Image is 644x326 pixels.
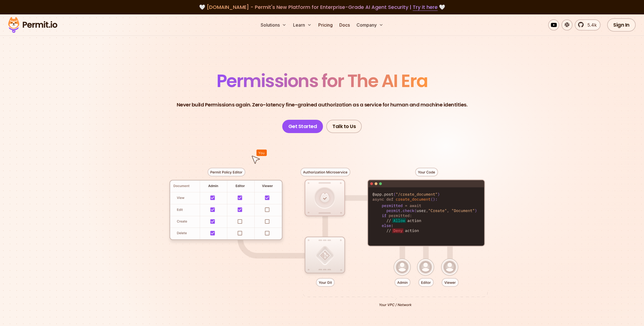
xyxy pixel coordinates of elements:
span: Permissions for The AI Era [217,68,428,93]
a: Talk to Us [326,120,362,133]
p: Never build Permissions again. Zero-latency fine-grained authorization as a service for human and... [177,101,468,109]
span: [DOMAIN_NAME] - Permit's New Platform for Enterprise-Grade AI Agent Security | [207,4,438,11]
img: Permit logo [6,16,60,34]
button: Solutions [258,19,289,30]
span: 5.4k [584,22,597,28]
a: Try it here [413,4,438,11]
a: Docs [337,19,352,30]
a: Get Started [282,120,323,133]
a: Pricing [316,19,335,30]
a: 5.4k [575,19,601,30]
button: Company [354,19,386,30]
button: Learn [291,19,314,30]
a: Sign In [607,18,636,32]
div: 🤍 🤍 [13,3,631,11]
